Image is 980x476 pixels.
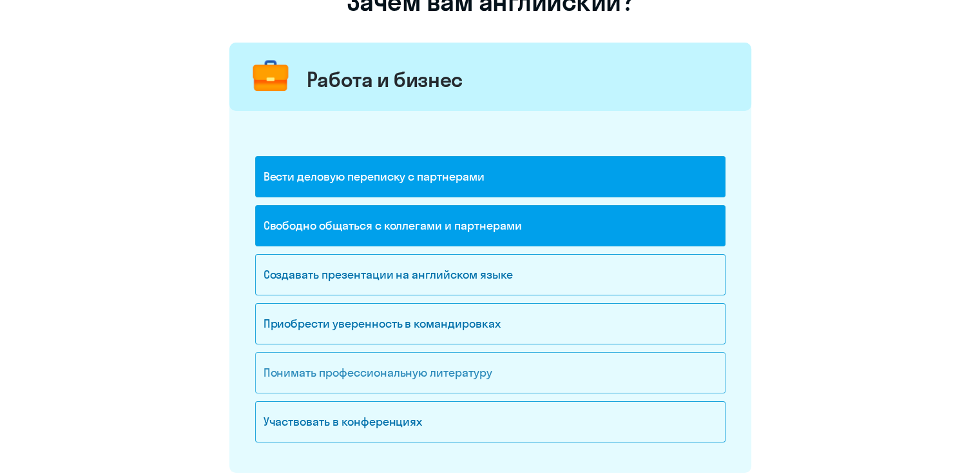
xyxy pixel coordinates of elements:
[255,254,725,295] div: Создавать презентации на английском языке
[255,401,725,442] div: Участвовать в конференциях
[307,66,463,92] div: Работа и бизнес
[255,156,725,197] div: Вести деловую переписку с партнерами
[247,53,294,101] img: briefcase.png
[255,352,725,393] div: Понимать профессиональную литературу
[255,205,725,246] div: Свободно общаться с коллегами и партнерами
[255,303,725,344] div: Приобрести уверенность в командировках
